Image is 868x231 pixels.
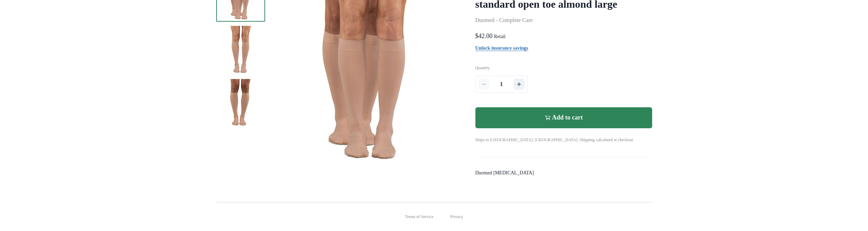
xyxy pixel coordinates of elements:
p: Add to cart [552,114,583,122]
button: Decrement [479,79,490,90]
p: Duomed - Complete Care [475,16,652,24]
a: Terms of Service [405,214,433,220]
p: Ships to [GEOGRAPHIC_DATA], [GEOGRAPHIC_DATA]. Shipping calculated at checkout. [475,128,652,143]
p: Quantity [475,65,652,71]
span: 1 [500,80,503,88]
img: dznydlfgy56cjnafoo9jak98btqk [216,79,265,128]
img: kctu9ffcy84lhe8ow6qkkp7yymor [216,26,265,75]
button: Add to cart [475,107,652,128]
a: Unlock insurance savings [475,45,528,51]
button: Increment [513,79,525,90]
p: $42.00 [475,31,493,41]
span: Duomed [MEDICAL_DATA] [475,170,534,175]
a: Privacy [450,214,463,220]
p: Retail [494,33,505,40]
